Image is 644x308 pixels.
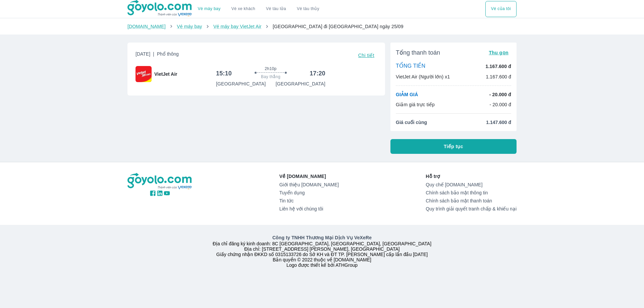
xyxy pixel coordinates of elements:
[358,53,374,58] span: Chi tiết
[310,69,325,77] h6: 17:20
[426,190,517,195] a: Chính sách bảo mật thông tin
[444,143,463,150] span: Tiếp tục
[198,6,221,11] a: Vé máy bay
[127,173,193,190] img: logo
[396,63,425,70] p: TỔNG TIỀN
[291,1,325,17] button: Vé tàu thủy
[279,182,339,187] a: Giới thiệu [DOMAIN_NAME]
[390,139,517,154] button: Tiếp tục
[486,48,511,57] button: Thu gọn
[231,6,255,11] a: Vé xe khách
[489,91,511,98] p: - 20.000 đ
[154,71,177,77] span: VietJet Air
[486,119,511,126] span: 1.147.600 đ
[426,198,517,203] a: Chính sách bảo mật thanh toán
[136,51,179,60] span: [DATE]
[279,198,339,203] a: Tin tức
[177,24,202,29] a: Vé máy bay
[279,190,339,195] a: Tuyển dụng
[127,24,166,29] a: [DOMAIN_NAME]
[129,234,515,241] p: Công ty TNHH Thương Mại Dịch Vụ VeXeRe
[426,206,517,211] a: Quy trình giải quyết tranh chấp & khiếu nại
[279,206,339,211] a: Liên hệ với chúng tôi
[396,101,435,108] p: Giảm giá trực tiếp
[486,63,511,70] p: 1.167.600 đ
[426,182,517,187] a: Quy chế [DOMAIN_NAME]
[276,80,325,87] p: [GEOGRAPHIC_DATA]
[261,74,280,79] span: Bay thẳng
[486,73,511,80] p: 1.167.600 đ
[489,101,511,108] p: - 20.000 đ
[396,91,418,98] p: GIẢM GIÁ
[396,119,427,126] span: Giá cuối cùng
[265,66,276,71] span: 2h10p
[279,173,339,180] p: Về [DOMAIN_NAME]
[356,51,377,60] button: Chi tiết
[123,234,521,268] div: Địa chỉ đăng ký kinh doanh: 8C [GEOGRAPHIC_DATA], [GEOGRAPHIC_DATA], [GEOGRAPHIC_DATA] Địa chỉ: [...
[485,1,517,17] div: choose transportation mode
[216,69,232,77] h6: 15:10
[273,24,404,29] span: [GEOGRAPHIC_DATA] đi [GEOGRAPHIC_DATA] ngày 25/09
[157,51,179,57] span: Phổ thông
[426,173,517,180] p: Hỗ trợ
[485,1,517,17] button: Vé của tôi
[489,50,508,55] span: Thu gọn
[127,23,517,30] nav: breadcrumb
[213,24,261,29] a: Vé máy bay VietJet Air
[216,80,266,87] p: [GEOGRAPHIC_DATA]
[193,1,325,17] div: choose transportation mode
[261,1,291,17] a: Vé tàu lửa
[396,73,450,80] p: VietJet Air (Người lớn) x1
[396,49,440,57] span: Tổng thanh toán
[153,51,154,57] span: |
